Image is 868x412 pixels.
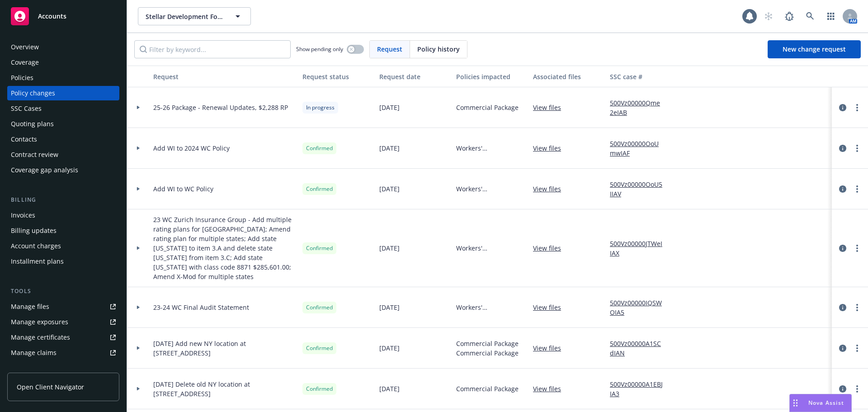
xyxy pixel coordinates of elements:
[852,302,863,313] a: more
[379,384,400,393] span: [DATE]
[296,45,343,53] span: Show pending only
[610,98,670,117] a: 500Vz00000Qme2eIAB
[456,384,519,393] span: Commercial Package
[153,303,249,312] span: 23-24 WC Final Audit Statement
[7,299,119,314] a: Manage files
[146,12,224,21] span: Stellar Development Foundation
[138,7,251,25] button: Stellar Development Foundation
[453,66,529,87] button: Policies impacted
[533,303,568,312] a: View files
[7,147,119,162] a: Contract review
[11,254,64,269] div: Installment plans
[7,163,119,177] a: Coverage gap analysis
[837,184,848,194] a: circleInformation
[127,328,150,369] div: Toggle Row Expanded
[7,287,119,296] div: Tools
[11,208,35,223] div: Invoices
[7,195,119,204] div: Billing
[11,361,53,375] div: Manage BORs
[134,40,291,58] input: Filter by keyword...
[610,339,670,358] a: 500Vz00000A1SCdIAN
[153,379,295,398] span: [DATE] Delete old NY location at [STREET_ADDRESS]
[306,385,333,393] span: Confirmed
[529,66,606,87] button: Associated files
[306,344,333,352] span: Confirmed
[533,243,568,253] a: View files
[456,348,519,358] span: Commercial Package
[153,339,295,358] span: [DATE] Add new NY location at [STREET_ADDRESS]
[837,343,848,354] a: circleInformation
[153,215,295,281] span: 23 WC Zurich Insurance Group - Add multiple rating plans for [GEOGRAPHIC_DATA]; Amend rating plan...
[11,163,78,177] div: Coverage gap analysis
[417,44,460,54] span: Policy history
[127,209,150,287] div: Toggle Row Expanded
[610,239,670,258] a: 500Vz00000JTWeIIAX
[11,86,55,100] div: Policy changes
[837,102,848,113] a: circleInformation
[379,243,400,253] span: [DATE]
[11,132,37,147] div: Contacts
[153,184,213,194] span: Add WI to WC Policy
[153,72,295,81] div: Request
[302,72,372,81] div: Request status
[7,132,119,147] a: Contacts
[7,55,119,70] a: Coverage
[852,102,863,113] a: more
[789,394,852,412] button: Nova Assist
[306,185,333,193] span: Confirmed
[533,184,568,194] a: View files
[852,184,863,194] a: more
[11,71,33,85] div: Policies
[153,143,230,153] span: Add WI to 2024 WC Policy
[127,369,150,409] div: Toggle Row Expanded
[533,72,603,81] div: Associated files
[852,143,863,154] a: more
[376,66,453,87] button: Request date
[306,144,333,152] span: Confirmed
[759,7,778,25] a: Start snowing
[306,104,335,112] span: In progress
[837,384,848,394] a: circleInformation
[837,302,848,313] a: circleInformation
[610,379,670,398] a: 500Vz00000A1EBJIA3
[306,244,333,252] span: Confirmed
[17,382,84,392] span: Open Client Navigator
[852,343,863,354] a: more
[11,101,42,116] div: SSC Cases
[7,208,119,223] a: Invoices
[456,143,526,153] span: Workers' Compensation
[11,147,58,162] div: Contract review
[606,66,674,87] button: SSC case #
[11,117,54,131] div: Quoting plans
[456,303,526,312] span: Workers' Compensation
[7,330,119,345] a: Manage certificates
[7,254,119,269] a: Installment plans
[456,243,526,253] span: Workers' Compensation
[7,361,119,375] a: Manage BORs
[822,7,840,25] a: Switch app
[11,55,39,70] div: Coverage
[852,384,863,394] a: more
[379,103,400,112] span: [DATE]
[7,71,119,85] a: Policies
[7,346,119,360] a: Manage claims
[377,44,402,54] span: Request
[150,66,299,87] button: Request
[11,299,49,314] div: Manage files
[127,87,150,128] div: Toggle Row Expanded
[11,239,61,253] div: Account charges
[7,223,119,238] a: Billing updates
[837,243,848,254] a: circleInformation
[768,40,861,58] a: New change request
[7,86,119,100] a: Policy changes
[533,343,568,353] a: View files
[801,7,819,25] a: Search
[533,143,568,153] a: View files
[610,180,670,199] a: 500Vz00000OoU5IIAV
[7,315,119,329] span: Manage exposures
[7,101,119,116] a: SSC Cases
[379,303,400,312] span: [DATE]
[11,330,70,345] div: Manage certificates
[11,315,68,329] div: Manage exposures
[7,40,119,54] a: Overview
